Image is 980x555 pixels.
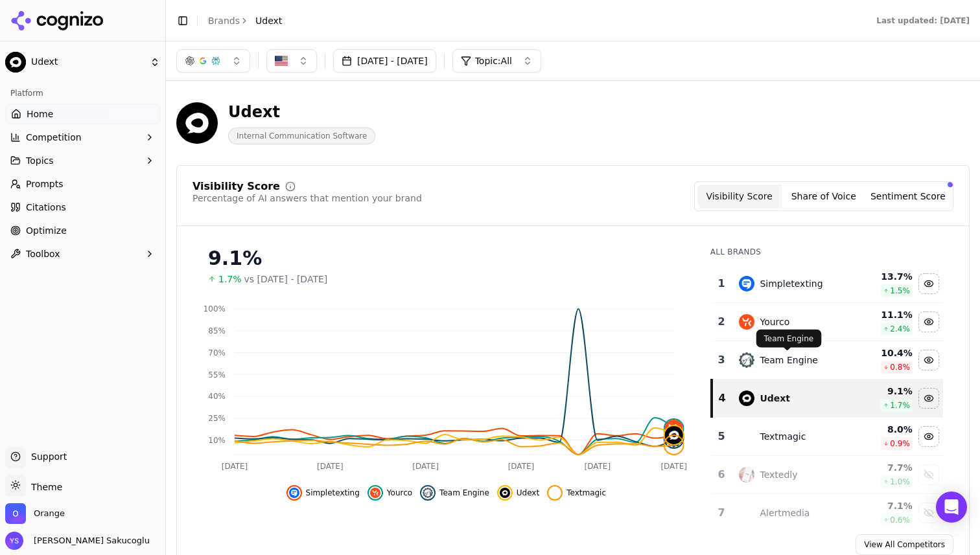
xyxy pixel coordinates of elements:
div: Team Engine [760,354,817,367]
span: 1.5 % [890,286,910,296]
span: Prompts [26,177,64,190]
div: Last updated: [DATE] [876,16,970,26]
button: Hide yourco data [918,311,939,332]
img: udext [739,391,754,406]
div: 2 [717,314,727,330]
p: Team Engine [764,334,814,344]
button: Hide textmagic data [918,426,939,447]
div: 6 [717,467,727,482]
a: Prompts [5,174,160,194]
span: Internal Communication Software [228,128,375,144]
span: 1.7 % [890,400,910,411]
span: 0.8 % [890,362,910,372]
tspan: 10% [208,436,226,445]
img: Udext [5,52,26,73]
tspan: 70% [208,348,226,357]
a: Optimize [5,220,160,241]
span: Topics [26,154,54,167]
div: 4 [718,391,727,406]
div: 3 [717,352,727,368]
tr: 3team engineTeam Engine10.4%0.8%Hide team engine data [712,341,943,379]
div: Simpletexting [760,277,822,290]
div: 7.7 % [854,461,913,474]
span: Udext [517,488,539,498]
button: Open user button [5,532,150,550]
img: textmagic [665,436,683,454]
tspan: 55% [208,370,226,379]
tspan: [DATE] [317,462,344,471]
a: Home [5,104,160,124]
button: Show textedly data [918,464,939,485]
tspan: 100% [204,304,226,313]
img: alertmedia [739,505,754,521]
button: Topics [5,150,160,171]
span: Topic: All [475,54,512,67]
span: Support [26,450,67,463]
div: 13.7 % [854,270,913,283]
button: Hide simpletexting data [286,485,360,501]
span: Team Engine [439,488,489,498]
span: Orange [34,508,65,519]
span: 2.4 % [890,324,910,334]
div: Yourco [760,315,789,328]
tspan: [DATE] [585,462,611,471]
img: yourco [665,420,683,438]
img: team engine [739,352,754,368]
div: Alertmedia [760,506,810,519]
button: Hide team engine data [420,485,489,501]
img: Yarkin Sakucoglu [5,532,23,550]
tr: 5textmagicTextmagic8.0%0.9%Hide textmagic data [712,418,943,456]
img: simpletexting [289,488,299,498]
span: Textmagic [566,488,606,498]
div: Udext [760,392,790,405]
tspan: [DATE] [222,462,248,471]
button: [DATE] - [DATE] [333,49,436,73]
button: Toolbox [5,244,160,264]
nav: breadcrumb [208,14,282,27]
img: textmagic [550,488,560,498]
div: Textedly [760,468,797,481]
span: Optimize [26,224,67,237]
tr: 7alertmediaAlertmedia7.1%0.6%Show alertmedia data [712,494,943,532]
div: All Brands [710,247,943,257]
tr: 1simpletextingSimpletexting13.7%1.5%Hide simpletexting data [712,265,943,303]
button: Open organization switcher [5,503,65,524]
button: Sentiment Score [866,185,950,208]
button: Share of Voice [782,185,866,208]
div: Udext [228,102,375,122]
tspan: [DATE] [412,462,439,471]
button: Hide simpletexting data [918,273,939,294]
div: Visibility Score [192,181,280,192]
button: Show alertmedia data [918,503,939,523]
div: 5 [717,429,727,444]
tspan: 85% [208,326,226,335]
tspan: 25% [208,414,226,423]
div: 9.1% [208,247,684,270]
span: Toolbox [26,247,60,260]
img: simpletexting [739,276,754,291]
button: Hide udext data [918,388,939,409]
span: Yourco [387,488,412,498]
tspan: 40% [208,392,226,401]
tspan: [DATE] [660,462,687,471]
div: 7.1 % [854,499,913,512]
span: Citations [26,201,66,214]
div: 11.1 % [854,308,913,321]
div: 8.0 % [854,423,913,436]
tr: 6textedlyTextedly7.7%1.0%Show textedly data [712,456,943,494]
img: udext [500,488,510,498]
div: 1 [717,276,727,291]
img: yourco [739,314,754,330]
span: Home [27,108,53,120]
img: udext [665,426,683,444]
img: Orange [5,503,26,524]
span: Udext [31,56,145,68]
tr: 4udextUdext9.1%1.7%Hide udext data [712,379,943,418]
span: Simpletexting [306,488,360,498]
button: Visibility Score [697,185,782,208]
span: Udext [255,14,282,27]
span: Theme [26,482,62,492]
div: Platform [5,83,160,104]
img: textmagic [739,429,754,444]
tspan: [DATE] [508,462,535,471]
